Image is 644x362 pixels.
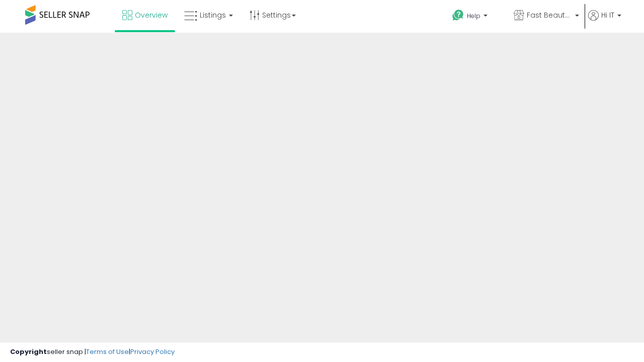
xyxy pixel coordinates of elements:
[86,347,129,356] a: Terms of Use
[601,10,614,20] span: Hi IT
[135,10,168,20] span: Overview
[10,347,47,356] strong: Copyright
[10,347,175,357] div: seller snap | |
[452,9,464,22] i: Get Help
[200,10,226,20] span: Listings
[588,10,621,33] a: Hi IT
[444,2,505,33] a: Help
[527,10,572,20] span: Fast Beauty ([GEOGRAPHIC_DATA])
[467,12,480,20] span: Help
[130,347,175,356] a: Privacy Policy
